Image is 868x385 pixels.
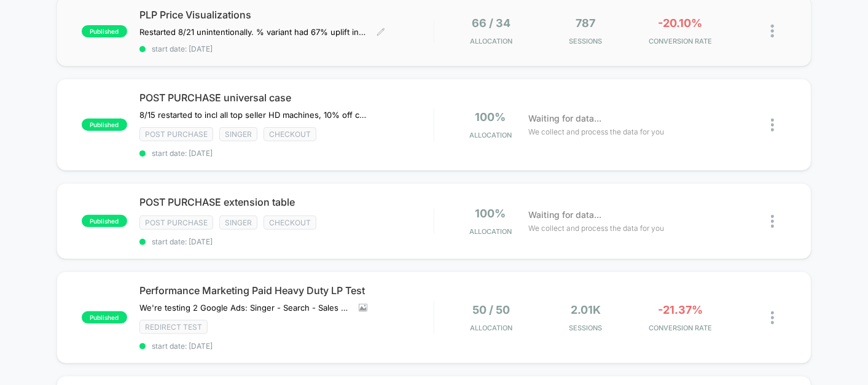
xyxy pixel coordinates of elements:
[264,216,316,230] span: checkout
[571,303,601,316] span: 2.01k
[658,303,703,316] span: -21.37%
[475,111,506,123] span: 100%
[82,25,127,37] span: published
[82,215,127,227] span: published
[541,37,630,45] span: Sessions
[528,222,664,234] span: We collect and process the data for you
[139,320,208,334] span: Redirect Test
[771,311,774,324] img: close
[139,341,434,351] span: start date: [DATE]
[82,119,127,131] span: published
[139,284,434,297] span: Performance Marketing Paid Heavy Duty LP Test
[139,110,367,120] span: 8/15 restarted to incl all top seller HD machines, 10% off case0% CR when we have 0% discount8/1 ...
[528,112,601,125] span: Waiting for data...
[139,237,434,246] span: start date: [DATE]
[470,324,512,332] span: Allocation
[139,91,434,104] span: POST PURCHASE universal case
[472,17,510,29] span: 66 / 34
[636,324,725,332] span: CONVERSION RATE
[139,44,434,53] span: start date: [DATE]
[139,149,434,158] span: start date: [DATE]
[528,126,664,138] span: We collect and process the data for you
[636,37,725,45] span: CONVERSION RATE
[139,27,367,37] span: Restarted 8/21 unintentionally. % variant had 67% uplift in CVR and 16% uplift in ATC rate
[139,303,350,313] span: We're testing 2 Google Ads: Singer - Search - Sales - Heavy Duty - Nonbrand and SINGER - PMax - H...
[472,303,510,316] span: 50 / 50
[576,17,596,29] span: 787
[469,227,512,236] span: Allocation
[771,119,774,131] img: close
[470,37,512,45] span: Allocation
[475,207,506,220] span: 100%
[82,311,127,324] span: published
[219,216,257,230] span: Singer
[264,127,316,141] span: checkout
[219,127,257,141] span: Singer
[139,216,213,230] span: Post Purchase
[541,324,630,332] span: Sessions
[771,25,774,37] img: close
[139,9,434,21] span: PLP Price Visualizations
[139,127,213,141] span: Post Purchase
[469,131,512,139] span: Allocation
[139,196,434,208] span: POST PURCHASE extension table
[771,215,774,228] img: close
[528,208,601,222] span: Waiting for data...
[659,17,703,29] span: -20.10%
